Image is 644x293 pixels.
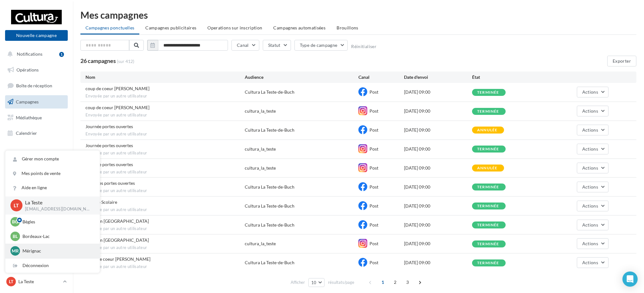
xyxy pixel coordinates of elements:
div: cultura_la_teste [245,146,276,152]
span: Post [369,89,378,95]
span: Actions [582,165,598,171]
div: annulée [477,128,497,132]
div: Canal [358,74,404,80]
div: terminée [477,261,499,265]
button: Exporter [607,56,636,66]
div: [DATE] 09:00 [404,146,472,152]
div: Cultura La Teste-de-Buch [245,222,294,228]
span: Campagnes [16,99,39,104]
span: Médiathèque [16,115,42,120]
div: terminée [477,109,499,114]
span: Notifications [17,51,42,57]
div: [DATE] 09:00 [404,127,472,133]
span: 3 [402,277,413,287]
span: Afficher [291,279,305,285]
div: Mes campagnes [80,10,636,20]
span: Post [369,146,378,152]
span: 2 [390,277,400,287]
div: État [472,74,540,80]
span: Envoyée par un autre utilisateur [85,131,245,137]
span: 26 campagnes [80,57,116,64]
span: Post [369,184,378,190]
div: Cultura La Teste-de-Buch [245,89,294,95]
div: terminée [477,204,499,208]
span: Bg [12,219,18,225]
div: cultura_la_teste [245,240,276,247]
a: Boîte de réception [4,79,69,92]
span: Envoyée par un autre utilisateur [85,245,245,251]
span: 1 [378,277,388,287]
p: La Teste [25,199,90,206]
span: Campagnes publicitaires [145,25,196,30]
span: Banque Scolaire [85,199,117,205]
button: Actions [577,257,609,268]
span: Actions [582,241,598,246]
span: Actions [582,89,598,95]
span: Envoyée par un autre utilisateur [85,93,245,99]
span: 10 [311,280,317,285]
button: Actions [577,106,609,116]
span: Actions [582,184,598,190]
a: LT La Teste [5,276,68,288]
button: Actions [577,144,609,154]
span: résultats/page [328,279,354,285]
div: terminée [477,185,499,189]
div: terminée [477,90,499,95]
button: Statut [263,40,291,51]
a: Mes points de vente [5,166,100,181]
span: Calendrier [16,130,37,136]
span: Envoyée par un autre utilisateur [85,112,245,118]
span: Mr [12,248,19,254]
div: [DATE] 09:00 [404,165,472,171]
button: Réinitialiser [351,44,376,49]
button: 10 [308,278,325,287]
span: LT [9,278,13,285]
span: Envoyée par un autre utilisateur [85,169,245,175]
div: [DATE] 09:00 [404,222,472,228]
p: [EMAIL_ADDRESS][DOMAIN_NAME] [25,206,90,212]
div: Audience [245,74,358,80]
div: cultura_la_teste [245,165,276,171]
button: Notifications 1 [4,47,66,61]
div: Déconnexion [5,259,100,273]
a: Gérer mon compte [5,152,100,166]
button: Actions [577,238,609,249]
span: LT [14,202,19,209]
div: Open Intercom Messenger [622,271,638,287]
div: [DATE] 09:00 [404,108,472,114]
div: [DATE] 09:00 [404,240,472,247]
button: Canal [231,40,259,51]
div: terminée [477,147,499,151]
p: Mérignac [22,248,92,254]
a: Médiathèque [4,111,69,124]
a: Aide en ligne [5,181,100,195]
div: terminée [477,223,499,227]
span: Journée portes ouvertes [85,124,133,129]
div: Cultura La Teste-de-Buch [245,127,294,133]
button: Actions [577,125,609,135]
button: Actions [577,220,609,230]
span: (sur 412) [117,58,134,65]
span: coup de coeur Justine [85,105,149,110]
div: 1 [59,52,64,57]
button: Type de campagne [294,40,348,51]
span: Post [369,165,378,171]
p: La Teste [18,278,60,285]
div: [DATE] 09:00 [404,203,472,209]
span: Envoyée par un autre utilisateur [85,150,245,156]
div: terminée [477,242,499,246]
span: Campagnes automatisées [274,25,326,30]
div: Date d'envoi [404,74,472,80]
a: Calendrier [4,127,69,140]
div: [DATE] 09:00 [404,259,472,266]
span: Actions [582,260,598,265]
span: Actions [582,222,598,228]
span: Actions [582,108,598,114]
span: Post [369,203,378,209]
span: Boîte de réception [16,83,52,88]
button: Actions [577,87,609,97]
span: Envoyée par un autre utilisateur [85,207,245,213]
button: Actions [577,163,609,173]
span: Brouillons [337,25,358,30]
span: Post [369,260,378,265]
